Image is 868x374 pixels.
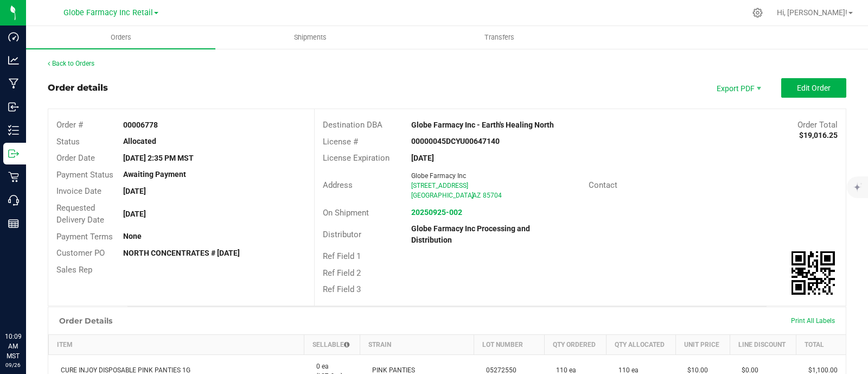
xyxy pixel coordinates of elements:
div: Manage settings [751,8,764,18]
span: Hi, [PERSON_NAME]! [777,8,847,17]
span: License Expiration [323,153,390,163]
span: Ref Field 1 [323,251,361,261]
span: Transfers [470,33,529,42]
span: Contact [589,180,617,190]
span: Ref Field 3 [323,284,361,294]
th: Lot Number [474,334,545,354]
span: Order # [56,120,83,130]
th: Qty Allocated [607,334,676,354]
strong: 00006778 [123,121,158,129]
span: Payment Terms [56,232,113,242]
th: Qty Ordered [544,334,606,354]
th: Sellable [304,334,360,354]
span: Edit Order [797,84,831,92]
span: 110 ea [613,366,639,374]
inline-svg: Analytics [8,55,19,66]
a: Orders [26,26,215,49]
th: Total [796,334,846,354]
span: Order Date [56,153,95,163]
span: Sales Rep [56,265,92,275]
p: 09/26 [5,361,21,369]
inline-svg: Manufacturing [8,78,19,89]
a: Shipments [215,26,405,49]
span: Order Total [797,120,838,130]
strong: Globe Farmacy Inc Processing and Distribution [411,224,530,244]
span: On Shipment [323,208,369,218]
span: 110 ea [551,366,576,374]
strong: Allocated [123,137,156,145]
span: , [471,192,473,199]
span: [STREET_ADDRESS] [411,182,468,189]
inline-svg: Reports [8,218,19,229]
inline-svg: Call Center [8,195,19,206]
span: Destination DBA [323,120,382,130]
a: 20250925-002 [411,208,462,217]
span: Print All Labels [791,317,835,325]
th: Line Discount [730,334,796,354]
qrcode: 00006778 [792,251,835,295]
strong: NORTH CONCENTRATES # [DATE] [123,249,240,257]
span: $1,100.00 [803,366,838,374]
strong: None [123,232,142,240]
span: Orders [96,33,146,42]
inline-svg: Inbound [8,102,19,112]
inline-svg: Inventory [8,125,19,136]
span: License # [323,137,358,147]
span: Globe Farmacy Inc [411,172,466,180]
span: Invoice Date [56,186,101,196]
span: Requested Delivery Date [56,203,104,225]
span: 0 ea [311,363,329,370]
span: Shipments [279,33,341,42]
th: Strain [360,334,474,354]
strong: $19,016.25 [799,131,838,140]
inline-svg: Outbound [8,148,19,159]
span: PINK PANTIES [367,366,415,374]
inline-svg: Dashboard [8,31,19,42]
span: AZ [473,192,481,199]
strong: [DATE] [411,154,434,162]
strong: [DATE] [123,210,146,218]
inline-svg: Retail [8,172,19,182]
img: Scan me! [792,251,835,295]
span: $0.00 [736,366,758,374]
span: Globe Farmacy Inc Retail [63,8,153,17]
span: Payment Status [56,170,113,180]
strong: Globe Farmacy Inc - Earth's Healing North [411,121,554,129]
div: Order details [48,81,108,94]
p: 10:09 AM MST [5,332,21,361]
span: Customer PO [56,248,105,258]
h1: Order Details [59,316,112,325]
span: 05272550 [481,366,516,374]
th: Item [49,334,304,354]
span: Status [56,137,80,147]
a: Back to Orders [48,60,94,67]
button: Edit Order [781,78,846,98]
iframe: Resource center unread badge [32,286,45,299]
strong: Awaiting Payment [123,170,186,179]
th: Unit Price [675,334,730,354]
strong: [DATE] 2:35 PM MST [123,154,194,162]
span: [GEOGRAPHIC_DATA] [411,192,474,199]
span: Ref Field 2 [323,268,361,278]
strong: [DATE] [123,187,146,195]
span: CURE INJOY DISPOSABLE PINK PANTIES 1G [55,366,190,374]
span: 85704 [483,192,502,199]
span: Address [323,180,353,190]
li: Export PDF [705,78,770,98]
a: Transfers [405,26,594,49]
span: Distributor [323,230,361,239]
iframe: Resource center [11,287,43,320]
strong: 00000045DCYU00647140 [411,137,500,145]
span: $10.00 [682,366,708,374]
